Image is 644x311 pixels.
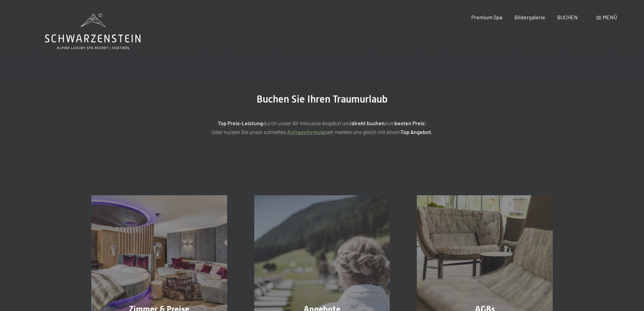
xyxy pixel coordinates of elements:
[471,14,502,20] a: Premium Spa
[257,93,388,105] span: Buchen Sie Ihren Traumurlaub
[153,119,491,136] p: durch unser All-inklusive Angebot und zum ! Oder nutzen Sie unser schnelles wir melden uns gleich...
[287,129,327,135] a: Anfrageformular
[352,120,385,126] strong: direkt buchen
[395,120,425,126] strong: besten Preis
[218,120,263,126] strong: Top Preis-Leistung
[557,14,578,20] a: BUCHEN
[603,14,617,20] span: Menü
[401,129,432,135] strong: Top Angebot.
[515,14,545,20] a: Bildergalerie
